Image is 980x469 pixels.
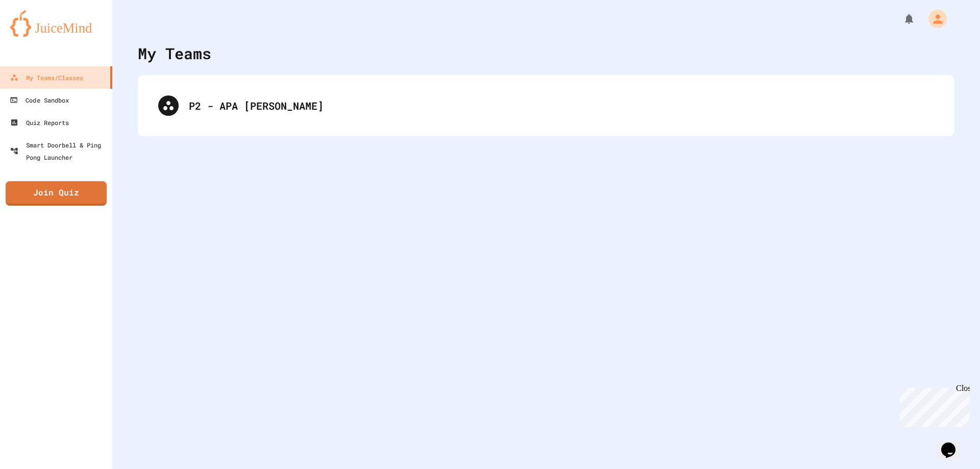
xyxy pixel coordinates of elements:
[10,139,108,163] div: Smart Doorbell & Ping Pong Launcher
[4,4,70,65] div: Chat with us now!Close
[148,85,944,126] div: P2 - APA [PERSON_NAME]
[6,181,107,206] a: Join Quiz
[138,42,211,65] div: My Teams
[189,98,934,113] div: P2 - APA [PERSON_NAME]
[884,10,918,28] div: My Notifications
[10,116,69,129] div: Quiz Reports
[937,428,970,459] iframe: chat widget
[10,94,69,106] div: Code Sandbox
[918,7,949,31] div: My Account
[895,384,970,427] iframe: chat widget
[10,71,83,84] div: My Teams/Classes
[10,10,102,37] img: logo-orange.svg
